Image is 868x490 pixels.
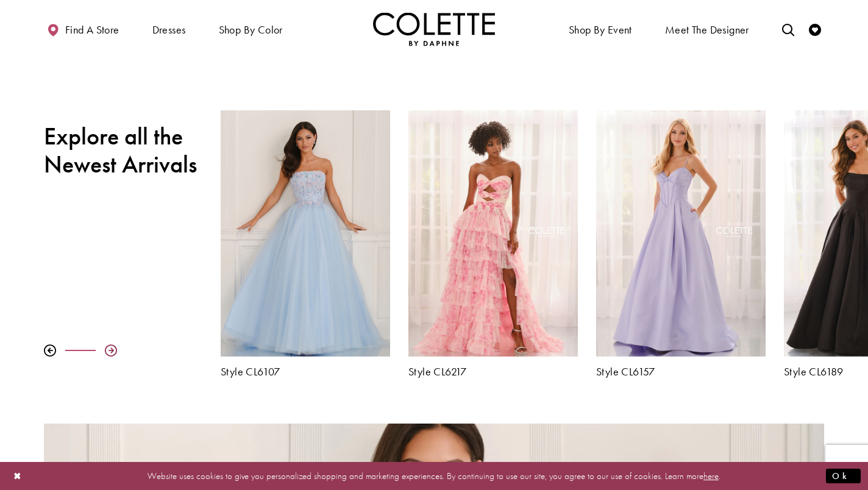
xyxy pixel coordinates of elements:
a: Find a store [44,12,122,46]
a: Visit Colette by Daphne Style No. CL6157 Page [596,110,766,357]
a: Style CL6107 [221,366,390,378]
a: Meet the designer [662,12,752,46]
a: Check Wishlist [806,12,824,46]
a: Visit Colette by Daphne Style No. CL6217 Page [408,110,578,357]
a: Style CL6157 [596,366,766,378]
div: Colette by Daphne Style No. CL6107 [212,101,399,387]
a: Toggle search [779,12,797,46]
button: Submit Dialog [826,468,861,483]
button: Close Dialog [7,465,28,486]
a: Visit Colette by Daphne Style No. CL6107 Page [221,110,390,357]
span: Meet the designer [665,24,749,36]
span: Shop by color [216,12,286,46]
p: Website uses cookies to give you personalized shopping and marketing experiences. By continuing t... [88,467,780,484]
h2: Explore all the Newest Arrivals [44,122,202,179]
span: Shop By Event [569,24,632,36]
span: Dresses [152,24,186,36]
span: Shop By Event [566,12,635,46]
img: Colette by Daphne [373,12,495,46]
div: Colette by Daphne Style No. CL6157 [587,101,775,387]
a: Style CL6217 [408,366,578,378]
div: Colette by Daphne Style No. CL6217 [399,101,587,387]
span: Shop by color [219,24,283,36]
span: Dresses [149,12,189,46]
a: Visit Home Page [373,12,495,46]
span: Find a store [65,24,119,36]
a: here [703,469,719,481]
